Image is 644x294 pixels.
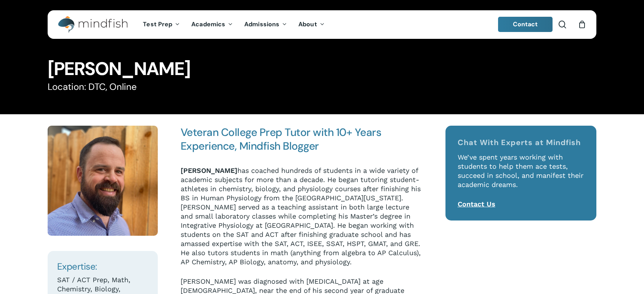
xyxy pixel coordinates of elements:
span: Expertise: [57,260,97,272]
span: Contact [513,20,538,28]
h4: Veteran College Prep Tutor with 10+ Years Experience, Mindfish Blogger [181,126,424,153]
span: About [298,20,317,28]
a: Cart [578,20,586,29]
a: Academics [186,21,239,28]
a: Contact Us [458,200,495,208]
header: Main Menu [48,10,596,39]
p: has coached hundreds of students in a wide variety of academic subjects for more than a decade. H... [181,166,424,277]
span: Academics [191,20,225,28]
a: Test Prep [137,21,186,28]
strong: [PERSON_NAME] [181,166,237,174]
span: Test Prep [143,20,172,28]
span: Location: DTC, Online [48,81,137,93]
nav: Main Menu [137,10,330,39]
p: We’ve spent years working with students to help them ace tests, succeed in school, and manifest t... [458,153,585,200]
img: Matt Madsen Square [48,126,158,236]
a: Admissions [239,21,293,28]
a: About [293,21,330,28]
span: Admissions [244,20,279,28]
h4: Chat With Experts at Mindfish [458,138,585,147]
a: Contact [498,17,553,32]
h1: [PERSON_NAME] [48,60,596,78]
